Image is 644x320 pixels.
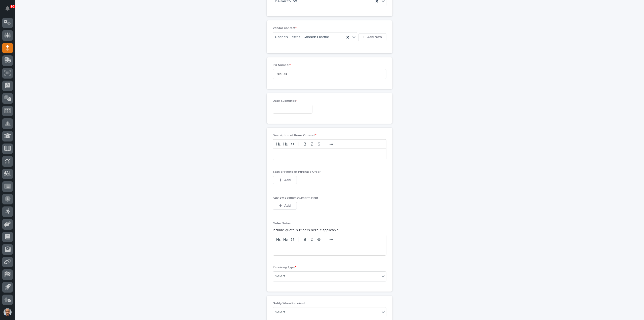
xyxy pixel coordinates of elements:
span: Vendor Contact [273,27,297,30]
span: Goshen Electric - Goshen Electric [275,34,329,40]
span: Acknowledgment/Confirmation [273,196,318,199]
button: Add New [358,33,386,41]
span: PO Number [273,64,291,67]
div: Select... [275,274,288,279]
strong: ••• [330,142,333,146]
span: Notify When Received [273,302,305,305]
span: Add [284,203,291,208]
strong: ••• [330,238,333,242]
span: Scan or Photo of Purchase Order [273,170,320,173]
div: Notifications90 [6,6,13,14]
button: ••• [328,236,335,242]
button: Add [273,176,297,184]
span: Add [284,178,291,182]
button: Add [273,202,297,210]
span: Add New [367,35,382,39]
span: Description of Items Ordered [273,134,316,137]
span: Receiving Type [273,266,296,269]
span: Date Submitted [273,99,297,102]
button: ••• [328,141,335,147]
button: Notifications [2,3,13,14]
p: include quote numbers here if applicable [273,228,386,233]
div: Select... [275,310,288,315]
span: Order Notes [273,222,291,225]
p: 90 [11,5,14,8]
button: users-avatar [2,307,13,317]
